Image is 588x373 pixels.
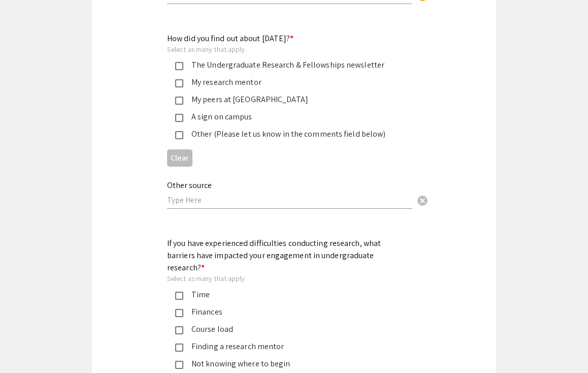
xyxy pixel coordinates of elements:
[183,289,397,301] div: Time
[183,323,397,335] div: Course load
[183,76,397,88] div: My research mentor
[183,94,397,106] div: My peers at [GEOGRAPHIC_DATA]
[8,327,43,365] iframe: Chat
[183,306,397,318] div: Finances
[167,238,381,273] mat-label: If you have experienced difficulties conducting research, what barriers have impacted your engage...
[183,128,397,140] div: Other (Please let us know in the comments field below)
[167,195,412,205] input: Type Here
[183,59,397,71] div: The Undergraduate Research & Fellowships newsletter
[183,111,397,123] div: A sign on campus
[183,340,397,353] div: Finding a research mentor
[167,45,405,54] div: Select as many that apply.
[167,274,405,283] div: Select as many that apply
[167,149,192,166] button: Clear
[416,195,429,207] span: cancel
[183,358,397,370] div: Not knowing where to begin
[167,180,212,191] mat-label: Other source
[167,33,294,44] mat-label: How did you find out about [DATE]?
[412,190,433,210] button: Clear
